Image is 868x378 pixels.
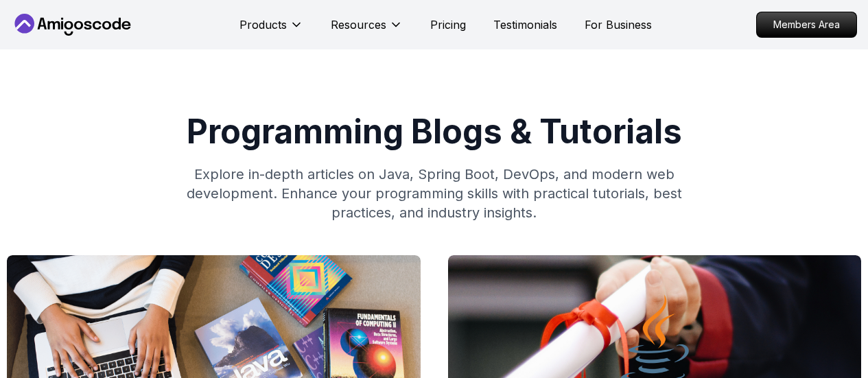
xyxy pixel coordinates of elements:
[7,115,861,148] h1: Programming Blogs & Tutorials
[239,16,287,33] p: Products
[331,16,403,44] button: Resources
[493,16,557,33] a: Testimonials
[430,16,466,33] a: Pricing
[757,12,856,37] p: Members Area
[171,165,698,222] p: Explore in-depth articles on Java, Spring Boot, DevOps, and modern web development. Enhance your ...
[239,16,303,44] button: Products
[331,16,386,33] p: Resources
[756,12,857,38] a: Members Area
[585,16,652,33] a: For Business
